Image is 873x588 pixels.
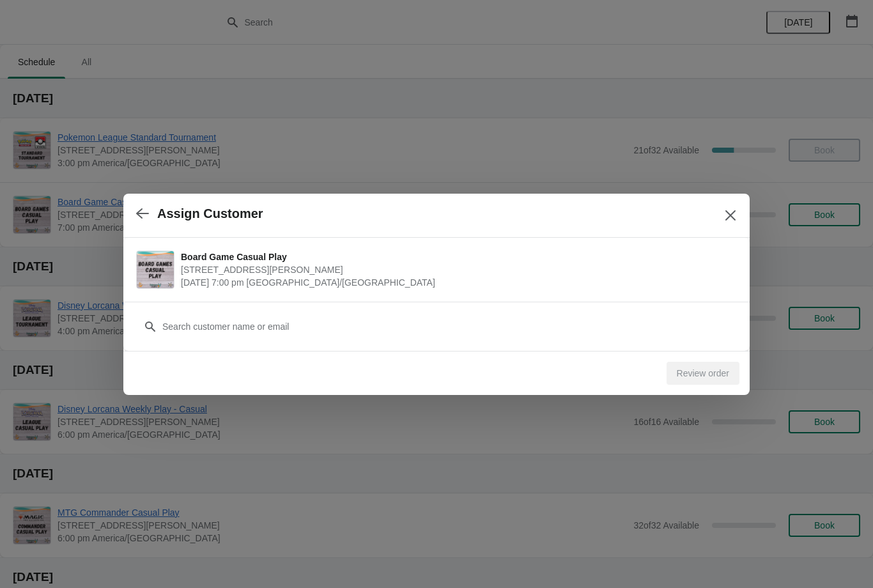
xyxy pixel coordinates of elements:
[719,204,742,227] button: Close
[181,263,730,276] span: [STREET_ADDRESS][PERSON_NAME]
[162,315,737,338] input: Search customer name or email
[137,251,174,288] img: Board Game Casual Play | 2040 Louetta Rd Ste I Spring, TX 77388 | October 11 | 7:00 pm America/Ch...
[181,276,730,289] span: [DATE] 7:00 pm [GEOGRAPHIC_DATA]/[GEOGRAPHIC_DATA]
[157,206,263,221] h2: Assign Customer
[181,251,730,263] span: Board Game Casual Play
